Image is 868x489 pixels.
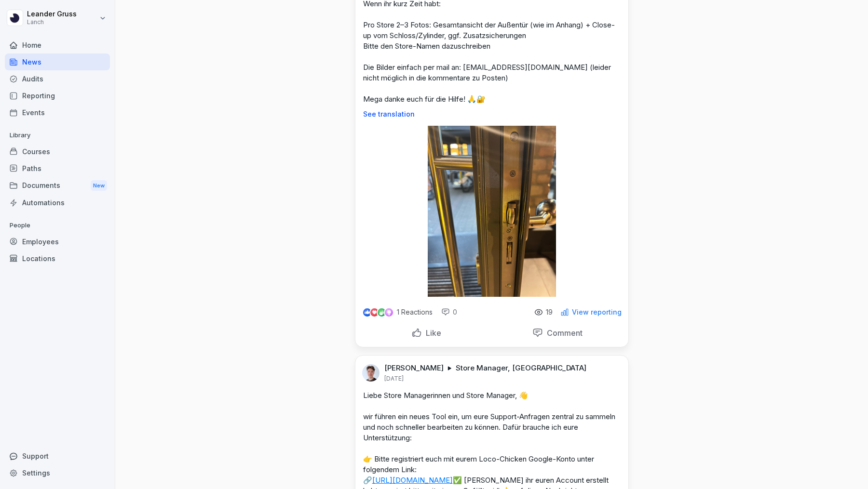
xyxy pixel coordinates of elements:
p: Leander Gruss [27,10,77,18]
img: kn2k215p28akpshysf7ormw9.png [362,364,380,382]
a: Settings [5,464,110,481]
p: [PERSON_NAME] [384,363,444,373]
a: Locations [5,250,110,267]
p: People [5,218,110,233]
img: unzh9hijy0opwsohorfb0jrq.png [428,126,556,297]
p: Lanch [27,19,77,26]
img: like [363,308,371,316]
a: Home [5,37,110,53]
a: News [5,53,110,70]
p: See translation [363,110,621,118]
a: Automations [5,194,110,211]
img: celebrate [378,308,386,317]
a: Reporting [5,87,110,104]
p: 1 Reactions [397,308,433,316]
div: Support [5,448,110,464]
a: DocumentsNew [5,177,110,195]
img: inspiring [385,308,393,317]
p: Like [422,328,441,338]
div: 0 [441,307,457,317]
a: [URL][DOMAIN_NAME] [372,476,453,485]
div: Documents [5,177,110,195]
a: Paths [5,160,110,177]
p: Library [5,128,110,143]
div: New [91,180,107,191]
p: Store Manager, [GEOGRAPHIC_DATA] [456,363,586,373]
img: love [371,309,378,316]
a: Employees [5,233,110,250]
a: Courses [5,143,110,160]
p: 19 [546,308,553,316]
a: Audits [5,70,110,87]
p: Comment [543,328,583,338]
p: View reporting [572,308,622,316]
p: [DATE] [384,375,404,383]
a: Events [5,104,110,121]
